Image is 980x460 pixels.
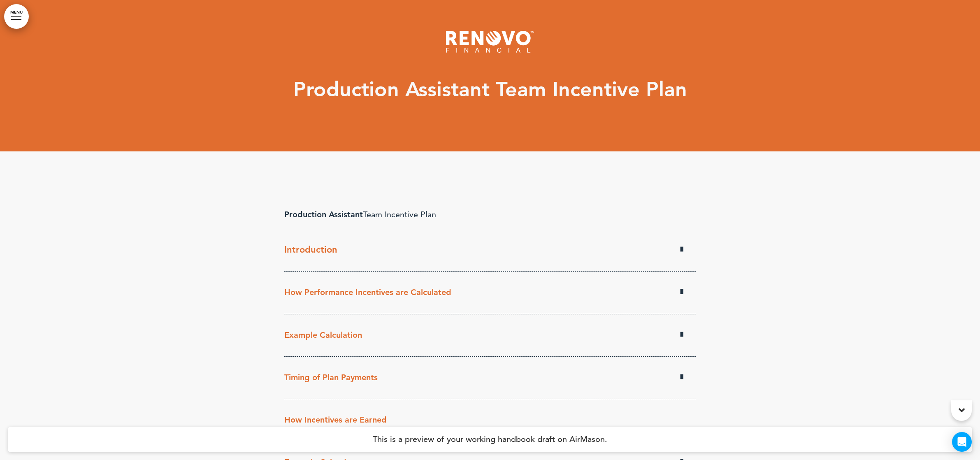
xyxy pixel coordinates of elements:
strong: Production Assistant [284,209,363,219]
h4: This is a preview of your working handbook draft on AirMason. [8,427,972,452]
span: Team Incentive Plan [284,209,436,219]
span: Production Assistant Team Incentive Plan [293,77,687,102]
span: Introduction [284,242,337,257]
a: MENU [4,4,29,29]
span: Timing of Plan Payments [284,371,378,384]
strong: How Incentives are Earned [284,415,387,425]
div: Open Intercom Messenger [952,432,972,452]
img: 1746032355331-Renovo_Logo_White.png [446,31,534,53]
span: How Performance Incentives are Calculated [284,286,451,299]
strong: Example Calculation [284,330,362,340]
